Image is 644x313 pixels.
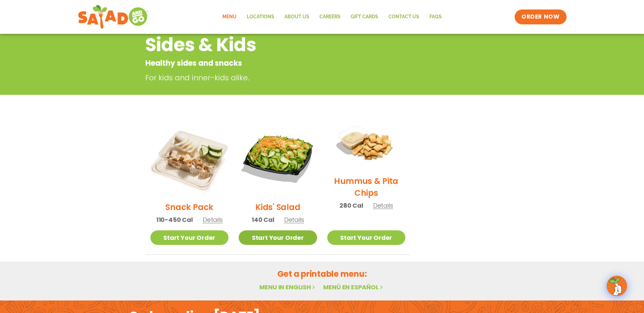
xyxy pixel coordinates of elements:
[150,230,229,245] a: Start Your Order
[346,9,383,25] a: GIFT CARDS
[252,215,274,224] span: 140 Cal
[203,215,223,224] span: Details
[314,9,346,25] a: Careers
[145,58,444,69] p: Healthy sides and snacks
[239,230,317,245] a: Start Your Order
[217,9,447,25] nav: Menu
[165,201,213,213] h2: Snack Pack
[383,9,424,25] a: Contact Us
[239,118,317,196] img: Product photo for Kids’ Salad
[515,9,566,24] a: ORDER NOW
[150,118,229,196] img: Product photo for Snack Pack
[327,118,406,170] img: Product photo for Hummus & Pita Chips
[156,215,193,224] span: 110-450 Cal
[424,9,447,25] a: FAQs
[259,283,316,291] a: Menu in English
[284,215,304,224] span: Details
[242,9,279,25] a: Locations
[255,201,300,213] h2: Kids' Salad
[339,201,363,210] span: 280 Cal
[145,268,499,280] h2: Get a printable menu:
[607,276,626,295] img: wpChatIcon
[145,31,444,59] h2: Sides & Kids
[217,9,242,25] a: Menu
[78,3,149,30] img: new-SAG-logo-768×292
[279,9,314,25] a: About Us
[323,283,384,291] a: Menú en español
[145,72,447,83] p: For kids and inner-kids alike.
[373,201,393,210] span: Details
[327,230,406,245] a: Start Your Order
[327,175,406,199] h2: Hummus & Pita Chips
[521,13,559,21] span: ORDER NOW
